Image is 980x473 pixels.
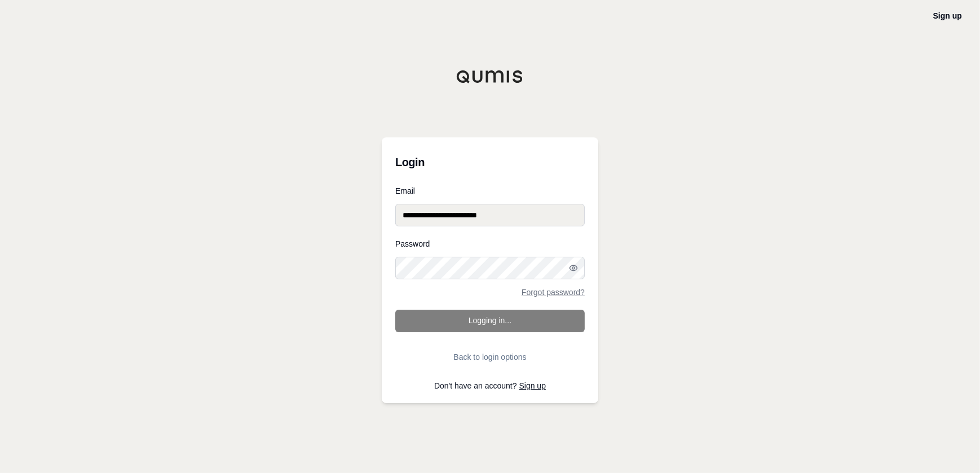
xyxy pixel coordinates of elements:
[933,11,962,20] a: Sign up
[456,70,524,83] img: Qumis
[522,288,585,296] a: Forgot password?
[395,346,585,368] button: Back to login options
[395,151,585,173] h3: Login
[395,187,585,195] label: Email
[395,382,585,390] p: Don't have an account?
[395,240,585,248] label: Password
[519,381,546,390] a: Sign up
